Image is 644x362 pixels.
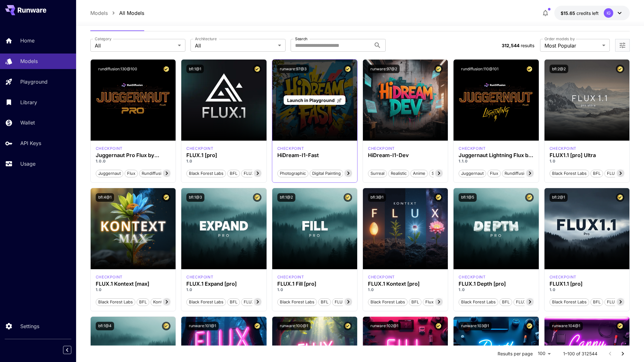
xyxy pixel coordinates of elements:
[90,9,108,17] a: Models
[186,193,204,202] button: bfl:1@3
[616,322,624,330] button: Certified Model – Vetted for best performance and includes a commercial license.
[459,65,501,73] button: rundiffusion:110@101
[550,169,589,177] button: Black Forest Labs
[423,298,452,306] button: Flux Kontext
[332,298,368,306] button: FLUX.1 Fill [pro]
[459,299,498,305] span: Black Forest Labs
[499,298,512,306] button: BFL
[277,281,352,287] h3: FLUX.1 Fill [pro]
[368,274,395,280] p: checkpoint
[550,287,624,293] p: 1.0
[195,42,275,49] span: All
[411,170,428,177] span: Anime
[502,170,531,177] span: rundiffusion
[187,170,226,177] span: Black Forest Labs
[278,170,308,177] span: Photographic
[241,298,287,306] button: FLUX.1 Expand [pro]
[514,299,556,305] span: FLUX.1 Depth [pro]
[488,170,500,177] span: flux
[459,287,533,293] p: 1.0
[368,152,443,158] h3: HiDream-I1-Dev
[619,41,626,49] button: Open more filters
[20,322,39,330] p: Settings
[295,36,307,41] label: Search
[344,193,352,202] button: Certified Model – Vetted for best performance and includes a commercial license.
[591,299,603,305] span: BFL
[186,158,261,164] p: 1.0
[151,299,170,305] span: Kontext
[550,152,624,158] div: FLUX1.1 [pro] Ultra
[96,152,171,158] h3: Juggernaut Pro Flux by RunDiffusion
[277,287,352,293] p: 1.0
[561,10,599,16] div: $15.64744
[139,170,169,177] span: rundiffusion
[96,274,123,280] p: checkpoint
[90,9,144,17] nav: breadcrumb
[96,169,123,177] button: juggernaut
[287,98,335,103] span: Launch in Playground
[550,298,589,306] button: Black Forest Labs
[186,287,261,293] p: 1.0
[550,322,583,330] button: runware:104@1
[616,347,629,360] button: Go to next page
[253,65,261,73] button: Certified Model – Vetted for best performance and includes a commercial license.
[544,42,600,49] span: Most Popular
[277,152,352,158] h3: HiDream-I1-Fast
[604,298,635,306] button: FLUX1.1 [pro]
[554,6,630,20] button: $15.64744IG
[550,299,589,305] span: Black Forest Labs
[96,298,135,306] button: Black Forest Labs
[96,65,140,73] button: rundiffusion:130@100
[459,281,533,287] h3: FLUX.1 Depth [pro]
[535,349,553,358] div: 100
[277,169,308,177] button: Photographic
[20,139,41,147] p: API Keys
[500,299,512,305] span: BFL
[429,169,449,177] button: Stylized
[63,346,71,354] button: Collapse sidebar
[459,274,486,280] p: checkpoint
[544,36,575,41] label: Order models by
[186,322,219,330] button: runware:101@1
[187,299,226,305] span: Black Forest Labs
[20,160,35,168] p: Usage
[604,8,613,18] div: IG
[227,169,240,177] button: BFL
[459,158,533,164] p: 1.1.0
[186,298,226,306] button: Black Forest Labs
[388,169,409,177] button: Realistic
[162,193,171,202] button: Certified Model – Vetted for best performance and includes a commercial license.
[137,299,149,305] span: BFL
[525,65,534,73] button: Certified Model – Vetted for best performance and includes a commercial license.
[96,281,171,287] h3: FLUX.1 Kontext [max]
[616,65,624,73] button: Certified Model – Vetted for best performance and includes a commercial license.
[277,322,311,330] button: runware:100@1
[277,298,317,306] button: Black Forest Labs
[344,322,352,330] button: Certified Model – Vetted for best performance and includes a commercial license.
[498,351,533,357] p: Results per page
[591,170,603,177] span: BFL
[96,170,123,177] span: juggernaut
[368,170,387,177] span: Surreal
[241,170,270,177] span: FLUX.1 [pro]
[459,146,486,151] p: checkpoint
[20,57,38,65] p: Models
[277,274,304,280] div: fluxpro
[434,322,443,330] button: Certified Model – Vetted for best performance and includes a commercial license.
[277,274,304,280] p: checkpoint
[162,322,171,330] button: Certified Model – Vetted for best performance and includes a commercial license.
[241,169,271,177] button: FLUX.1 [pro]
[590,298,603,306] button: BFL
[423,299,452,305] span: Flux Kontext
[186,65,204,73] button: bfl:1@1
[550,146,576,151] p: checkpoint
[162,65,171,73] button: Certified Model – Vetted for best performance and includes a commercial license.
[368,281,443,287] h3: FLUX.1 Kontext [pro]
[228,170,240,177] span: BFL
[186,152,261,158] div: FLUX.1 [pro]
[241,299,286,305] span: FLUX.1 Expand [pro]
